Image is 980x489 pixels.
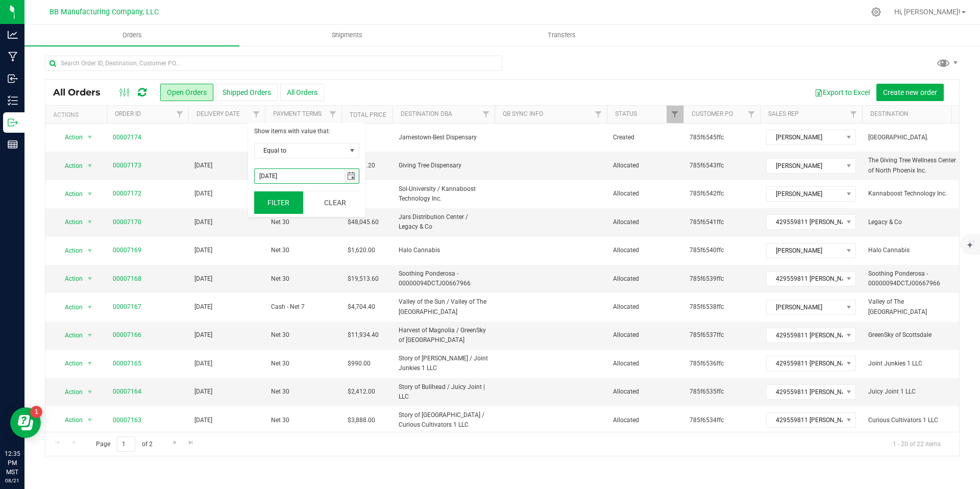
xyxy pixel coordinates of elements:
[171,106,188,123] a: Filter
[613,133,677,142] span: Created
[767,130,843,144] span: [PERSON_NAME]
[344,169,359,183] span: select
[743,106,760,123] a: Filter
[590,106,607,123] a: Filter
[885,436,949,452] span: 1 - 20 of 22 items
[690,359,754,369] span: 785f6536ffc
[454,25,669,46] a: Transfers
[868,415,958,425] span: Curious Cultivators 1 LLC
[692,110,733,117] a: Customer PO
[845,106,862,123] a: Filter
[194,161,212,170] span: [DATE]
[113,274,141,284] a: 00007168
[399,269,488,288] span: Soothing Ponderosa - 00000094DCTJ00667966
[808,84,876,101] button: Export to Excel
[271,387,335,397] span: Net 30
[399,382,488,402] span: Story of Bullhead / Juicy Joint | LLC
[868,297,958,316] span: Valley of The [GEOGRAPHIC_DATA]
[194,415,212,425] span: [DATE]
[271,274,335,284] span: Net 30
[348,415,375,425] span: $3,888.00
[84,385,96,399] span: select
[271,302,335,312] span: Cash - Net 7
[767,356,843,371] span: 429559811 [PERSON_NAME]
[113,189,141,199] a: 00007172
[401,110,452,117] a: Destination DBA
[30,406,42,418] iframe: Resource center unread badge
[5,477,20,484] p: 08/21
[348,274,379,284] span: $19,513.60
[348,217,379,227] span: $48,045.60
[8,74,18,84] inline-svg: Inbound
[767,272,843,286] span: 429559811 [PERSON_NAME]
[310,191,359,214] button: Clear
[113,161,141,170] a: 00007173
[613,302,677,312] span: Allocated
[194,330,212,340] span: [DATE]
[399,326,488,345] span: Harvest of Magnolia / GreenSky of [GEOGRAPHIC_DATA]
[690,217,754,227] span: 785f6541ffc
[197,110,240,117] a: Delivery Date
[271,359,335,369] span: Net 30
[113,217,141,227] a: 00007170
[280,84,324,101] button: All Orders
[870,7,883,17] div: Manage settings
[767,159,843,173] span: [PERSON_NAME]
[8,95,18,106] inline-svg: Inventory
[84,272,96,286] span: select
[56,328,83,343] span: Action
[271,415,335,425] span: Net 30
[56,356,83,371] span: Action
[113,359,141,369] a: 00007165
[767,187,843,201] span: [PERSON_NAME]
[56,272,83,286] span: Action
[613,189,677,199] span: Allocated
[271,246,335,255] span: Net 30
[8,30,18,40] inline-svg: Analytics
[194,189,212,199] span: [DATE]
[115,110,141,117] a: Order ID
[690,415,754,425] span: 785f6534ffc
[613,246,677,255] span: Allocated
[868,156,958,175] span: The Giving Tree Wellness Center of North Phoenix Inc.
[399,246,488,255] span: Halo Cannabis
[478,106,495,123] a: Filter
[613,217,677,227] span: Allocated
[273,110,322,117] a: Payment Terms
[248,106,265,123] a: Filter
[690,161,754,170] span: 785f6543ffc
[534,31,590,40] span: Transfers
[167,436,182,450] a: Go to the next page
[690,246,754,255] span: 785f6540ffc
[50,8,159,16] span: BB Manufacturing Company, LLC
[503,110,543,117] a: QB Sync Info
[56,159,83,173] span: Action
[690,387,754,397] span: 785f6535ffc
[613,274,677,284] span: Allocated
[84,328,96,343] span: select
[868,217,958,227] span: Legacy & Co
[56,130,83,144] span: Action
[10,407,41,438] iframe: Resource center
[239,25,454,46] a: Shipments
[767,300,843,314] span: [PERSON_NAME]
[350,111,386,118] a: Total Price
[325,106,341,123] a: Filter
[194,359,212,369] span: [DATE]
[894,8,961,16] span: Hi, [PERSON_NAME]!
[868,133,958,142] span: [GEOGRAPHIC_DATA].
[84,243,96,258] span: select
[613,161,677,170] span: Allocated
[768,110,799,117] a: Sales Rep
[56,187,83,201] span: Action
[868,189,958,199] span: Kannaboost Technology Inc.
[348,246,375,255] span: $1,620.00
[868,269,958,288] span: Soothing Ponderosa - 00000094DCTJ00667966
[613,387,677,397] span: Allocated
[84,215,96,229] span: select
[348,302,375,312] span: $4,704.40
[399,354,488,373] span: Story of [PERSON_NAME] / Joint Junkies 1 LLC
[194,274,212,284] span: [DATE]
[615,110,637,117] a: Status
[613,359,677,369] span: Allocated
